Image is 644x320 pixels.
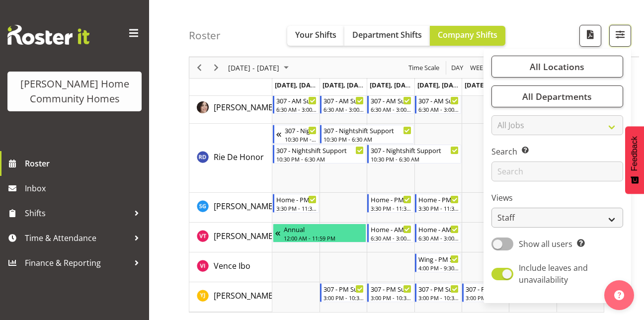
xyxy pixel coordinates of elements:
span: Feedback [630,136,639,171]
span: Department Shifts [352,29,422,40]
div: 307 - Nightshift Support [371,145,459,155]
div: 307 - AM Support [418,95,459,105]
span: Time & Attendance [25,231,129,245]
div: [PERSON_NAME] Home Community Homes [17,77,132,106]
button: All Locations [491,56,623,78]
a: [PERSON_NAME] [214,101,275,113]
div: 6:30 AM - 3:00 PM [371,105,411,113]
div: 3:00 PM - 10:30 PM [418,294,459,302]
a: [PERSON_NAME] [214,290,275,302]
button: Department Shifts [344,26,430,46]
div: 307 - PM Support [418,284,459,294]
span: Include leaves and unavailability [519,262,588,285]
div: 6:30 AM - 3:00 PM [371,234,411,242]
span: All Departments [522,90,592,102]
button: Company Shifts [430,26,505,46]
div: 6:30 AM - 3:00 PM [418,234,459,242]
span: Finance & Reporting [25,255,129,270]
div: Home - PM Support 1 [276,194,317,204]
div: Rie De Honor"s event - 307 - Nightshift Support Begin From Wednesday, September 10, 2025 at 10:30... [367,145,461,163]
span: Shifts [25,206,129,221]
button: Timeline Day [450,62,465,74]
div: 3:30 PM - 11:30 PM [418,204,459,212]
a: Rie De Honor [214,151,264,163]
span: [PERSON_NAME] [214,231,275,241]
div: Sourav Guleria"s event - Home - PM Support 1 Begin From Monday, September 8, 2025 at 3:30:00 PM G... [273,194,319,213]
div: 10:30 PM - 6:30 AM [285,135,317,143]
span: All Locations [530,61,584,73]
td: Vence Ibo resource [189,252,272,282]
div: 307 - AM Support [276,95,317,105]
span: Week [469,62,488,74]
span: Rie De Honor [214,152,264,162]
div: Sourav Guleria"s event - Home - PM Support 1 Begin From Thursday, September 11, 2025 at 3:30:00 P... [415,194,461,213]
div: 10:30 PM - 6:30 AM [371,155,459,163]
div: Yuxi Ji"s event - 307 - PM Support Begin From Wednesday, September 10, 2025 at 3:00:00 PM GMT+12:... [367,283,413,302]
div: Yuxi Ji"s event - 307 - PM Support Begin From Tuesday, September 9, 2025 at 3:00:00 PM GMT+12:00 ... [320,283,366,302]
span: Show all users [519,239,572,249]
td: Sourav Guleria resource [189,193,272,223]
div: Rachida Ryan"s event - 307 - AM Support Begin From Thursday, September 11, 2025 at 6:30:00 AM GMT... [415,95,461,114]
td: Yuxi Ji resource [189,282,272,312]
span: [DATE], [DATE] [370,80,415,89]
span: Vence Ibo [214,260,250,271]
td: Vanessa Thornley resource [189,223,272,252]
div: 6:30 AM - 3:00 PM [276,105,317,113]
div: Vanessa Thornley"s event - Home - AM Support 1 Begin From Wednesday, September 10, 2025 at 6:30:0... [367,224,413,242]
div: 307 - PM Support [466,284,506,294]
div: Wing - PM Support 2 [418,254,459,264]
td: Rachida Ryan resource [189,94,272,124]
div: 10:30 PM - 6:30 AM [276,155,364,163]
span: Your Shifts [295,29,336,40]
span: [PERSON_NAME] [214,201,275,212]
div: 307 - Nightshift Support [285,125,317,135]
button: All Departments [491,85,623,107]
button: Time Scale [407,62,441,74]
span: [DATE], [DATE] [322,80,368,89]
button: Download a PDF of the roster according to the set date range. [579,25,601,47]
img: Rosterit website logo [7,25,89,45]
div: Vanessa Thornley"s event - Annual Begin From Monday, September 1, 2025 at 12:00:00 AM GMT+12:00 E... [273,224,367,242]
div: Rachida Ryan"s event - 307 - AM Support Begin From Tuesday, September 9, 2025 at 6:30:00 AM GMT+1... [320,95,366,114]
div: Rachida Ryan"s event - 307 - AM Support Begin From Monday, September 8, 2025 at 6:30:00 AM GMT+12... [273,95,319,114]
span: [DATE], [DATE] [465,80,510,89]
div: Vanessa Thornley"s event - Home - AM Support 1 Begin From Thursday, September 11, 2025 at 6:30:00... [415,224,461,242]
span: [DATE], [DATE] [417,80,463,89]
div: Rachida Ryan"s event - 307 - AM Support Begin From Wednesday, September 10, 2025 at 6:30:00 AM GM... [367,95,413,114]
div: 3:00 PM - 10:30 PM [466,294,506,302]
span: [PERSON_NAME] [214,290,275,301]
div: 6:30 AM - 3:00 PM [323,105,364,113]
div: Previous [191,57,208,78]
div: Next [208,57,225,78]
div: 307 - AM Support [323,95,364,105]
div: 307 - PM Support [323,284,364,294]
div: 4:00 PM - 9:30 PM [418,264,459,272]
span: [DATE], [DATE] [275,80,320,89]
div: Home - PM Support 1 [371,194,411,204]
div: Rie De Honor"s event - 307 - Nightshift Support Begin From Sunday, September 7, 2025 at 10:30:00 ... [273,125,319,144]
div: 3:00 PM - 10:30 PM [371,294,411,302]
span: Roster [25,156,144,171]
div: Yuxi Ji"s event - 307 - PM Support Begin From Friday, September 12, 2025 at 3:00:00 PM GMT+12:00 ... [462,283,508,302]
div: 3:30 PM - 11:30 PM [371,204,411,212]
span: Time Scale [407,62,440,74]
div: Vence Ibo"s event - Wing - PM Support 2 Begin From Thursday, September 11, 2025 at 4:00:00 PM GMT... [415,253,461,272]
td: Rie De Honor resource [189,124,272,193]
span: Day [450,62,464,74]
button: Your Shifts [287,26,344,46]
div: Rie De Honor"s event - 307 - Nightshift Support Begin From Tuesday, September 9, 2025 at 10:30:00... [320,125,414,144]
div: 3:30 PM - 11:30 PM [276,204,317,212]
span: Inbox [25,181,144,196]
div: 307 - PM Support [371,284,411,294]
h4: Roster [189,30,221,41]
button: Feedback - Show survey [625,126,644,194]
button: September 08 - 14, 2025 [227,62,293,74]
div: 12:00 AM - 11:59 PM [284,234,364,242]
div: Home - AM Support 1 [371,224,411,234]
button: Next [210,62,223,74]
a: [PERSON_NAME] [214,200,275,212]
div: 307 - Nightshift Support [276,145,364,155]
img: help-xxl-2.png [614,290,624,300]
input: Search [491,161,623,181]
span: [DATE] - [DATE] [227,62,280,74]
